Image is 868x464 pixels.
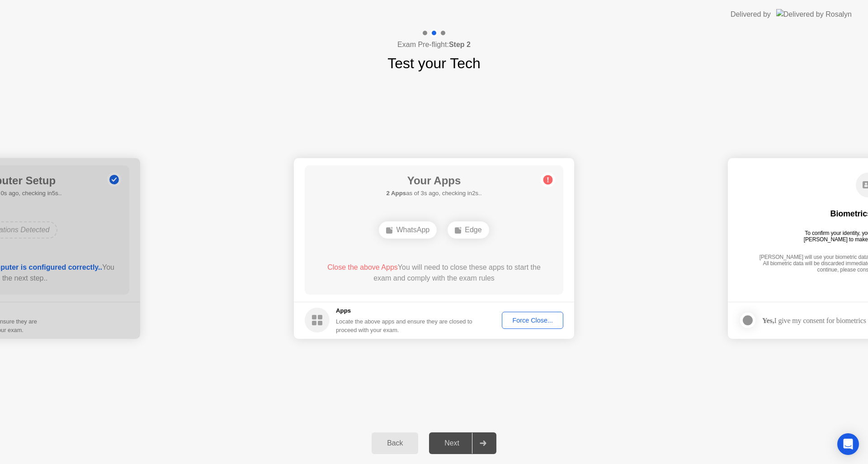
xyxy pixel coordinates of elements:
[372,432,418,454] button: Back
[429,432,496,454] button: Next
[432,439,472,447] div: Next
[379,221,437,239] div: WhatsApp
[837,433,859,455] div: Open Intercom Messenger
[327,263,398,271] span: Close the above Apps
[449,41,471,48] b: Step 2
[336,306,473,315] h5: Apps
[397,39,471,50] h4: Exam Pre-flight:
[387,52,481,74] h1: Test your Tech
[448,221,489,239] div: Edge
[318,262,551,284] div: You will need to close these apps to start the exam and comply with the exam rules
[336,317,473,334] div: Locate the above apps and ensure they are closed to proceed with your exam.
[502,312,563,329] button: Force Close...
[762,317,774,324] strong: Yes,
[731,9,771,20] div: Delivered by
[386,190,406,197] b: 2 Apps
[386,189,481,198] h5: as of 3s ago, checking in2s..
[374,439,415,447] div: Back
[386,173,481,189] h1: Your Apps
[505,317,560,324] div: Force Close...
[776,9,852,19] img: Delivered by Rosalyn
